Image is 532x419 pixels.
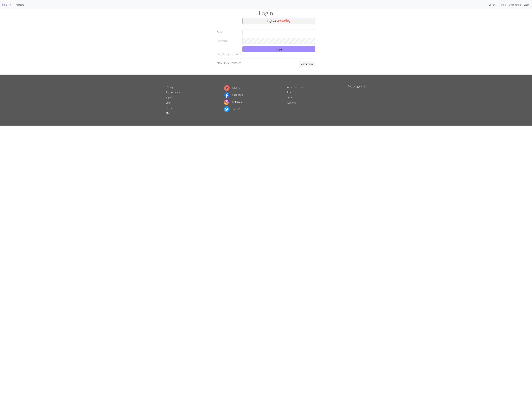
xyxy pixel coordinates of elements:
a: Library [166,86,173,89]
a: Try the demo [166,91,180,94]
p: © Copyright 2025 [348,84,366,116]
a: Terms [287,96,294,99]
a: Library [487,2,497,8]
img: Facebook logo [224,92,230,98]
button: Loginwith [242,18,315,24]
h1: Login [164,9,368,17]
a: Login [166,101,171,104]
a: Facebook [224,93,243,96]
a: Sign up here [299,61,315,67]
img: Twitter logo [224,106,230,112]
button: Sign up here [299,61,315,67]
button: Login [242,46,315,52]
label: Email [215,29,241,35]
a: Sign up [166,96,173,99]
a: Acceptable use [287,86,304,89]
a: Home [166,106,173,109]
a: Ravelry [224,86,240,89]
a: Forgot your password? [217,52,241,55]
a: About [166,111,172,114]
img: Logo [2,3,27,7]
a: Login [522,2,530,8]
img: Ravelry [278,19,290,23]
a: Sign up free [507,2,522,8]
p: New to Chart Minder? [217,61,241,65]
a: Manual [497,2,507,8]
img: Instagram logo [224,99,230,105]
a: Twitter [224,107,240,110]
label: Password [215,38,241,44]
a: Instagram [224,100,243,103]
a: Privacy [287,91,295,94]
img: Ravelry logo [224,85,230,91]
a: Cookies [287,101,296,104]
